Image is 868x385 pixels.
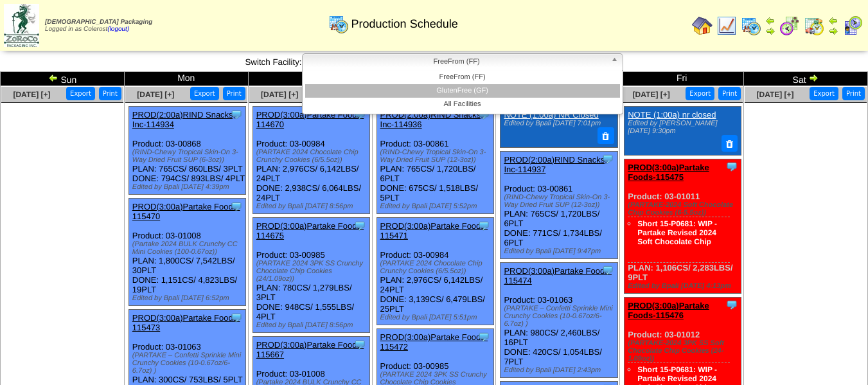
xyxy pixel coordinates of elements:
div: (PARTAKE 2024 Chocolate Chip Crunchy Cookies (6/5.5oz)) [256,148,369,164]
a: NOTE (1:00a) nr closed [628,110,716,120]
a: [DATE] [+] [137,90,174,99]
a: [DATE] [+] [261,90,298,99]
img: home.gif [692,15,713,36]
a: PROD(2:00a)RIND Snacks, Inc-114936 [380,110,483,129]
button: Print [842,87,865,100]
a: [DATE] [+] [13,90,50,99]
div: Edited by Bpali [DATE] 4:39pm [132,183,245,191]
a: PROD(3:00a)Partake Foods-115472 [380,332,488,352]
a: PROD(3:00a)Partake Foods-115470 [132,202,240,221]
a: NOTE (1:00a) NR Closed [504,110,598,120]
img: arrowright.gif [828,26,838,36]
div: Product: 03-00861 PLAN: 765CS / 1,720LBS / 6PLT DONE: 675CS / 1,518LBS / 5PLT [376,107,493,214]
div: Edited by Bpali [DATE] 8:56pm [256,321,369,329]
img: Tooltip [477,219,490,232]
li: All Facilities [305,98,620,111]
td: Mon [124,72,248,86]
a: PROD(3:00a)Partake Foods-114675 [256,221,364,240]
div: Product: 03-01008 PLAN: 1,800CS / 7,542LBS / 30PLT DONE: 1,151CS / 4,823LBS / 19PLT [128,199,245,306]
div: Edited by Bpali [DATE] 5:51pm [380,314,493,321]
div: Product: 03-00985 PLAN: 780CS / 1,279LBS / 3PLT DONE: 948CS / 1,555LBS / 4PLT [252,218,369,333]
div: (PARTAKE – Confetti Sprinkle Mini Crunchy Cookies (10-0.67oz/6-6.7oz) ) [132,352,245,375]
div: Product: 03-00861 PLAN: 765CS / 1,720LBS / 6PLT DONE: 771CS / 1,734LBS / 6PLT [500,151,617,258]
img: arrowright.gif [808,73,819,83]
a: PROD(2:00a)RIND Snacks, Inc-114937 [504,155,607,174]
div: (RIND-Chewy Tropical Skin-On 3-Way Dried Fruit SUP (12-3oz)) [504,193,617,209]
a: PROD(3:00a)Partake Foods-114670 [256,110,364,129]
button: Export [190,87,219,100]
a: PROD(3:00a)Partake Foods-115476 [628,301,709,320]
div: Product: 03-01011 PLAN: 1,106CS / 2,283LBS / 9PLT [624,159,741,293]
div: Product: 03-00984 PLAN: 2,976CS / 6,142LBS / 24PLT DONE: 2,938CS / 6,064LBS / 24PLT [252,107,369,214]
img: line_graph.gif [716,15,737,36]
a: [DATE] [+] [756,90,793,99]
img: Tooltip [601,264,614,276]
div: Product: 03-01063 PLAN: 980CS / 2,460LBS / 16PLT DONE: 420CS / 1,054LBS / 7PLT [500,262,617,377]
div: Edited by Bpali [DATE] 5:52pm [380,202,493,210]
img: arrowleft.gif [828,15,838,26]
button: Print [718,87,741,100]
img: arrowright.gif [765,26,775,36]
a: PROD(2:00a)RIND Snacks, Inc-114934 [132,110,235,129]
div: (RIND-Chewy Tropical Skin-On 3-Way Dried Fruit SUP (6-3oz)) [132,148,245,164]
td: Sun [1,72,125,86]
img: Tooltip [230,311,243,324]
button: Delete Note [598,127,614,144]
a: PROD(3:00a)Partake Foods-115475 [628,163,709,182]
div: (Partake 2024 BULK Crunchy CC Mini Cookies (100-0.67oz)) [132,240,245,256]
li: FreeFrom (FF) [305,71,620,84]
li: GlutenFree (GF) [305,84,620,98]
div: Product: 03-00984 PLAN: 2,976CS / 6,142LBS / 24PLT DONE: 3,139CS / 6,479LBS / 25PLT [376,218,493,325]
img: calendarblend.gif [779,15,800,36]
img: calendarprod.gif [741,15,761,36]
span: Logged in as Colerost [45,19,152,33]
img: arrowleft.gif [765,15,775,26]
button: Print [99,87,121,100]
div: Edited by Bpali [DATE] 4:13pm [628,282,741,290]
a: PROD(3:00a)Partake Foods-115474 [504,266,612,285]
img: Tooltip [477,330,490,343]
img: Tooltip [725,298,738,311]
img: Tooltip [230,200,243,213]
img: calendarinout.gif [804,15,824,36]
div: (PARTAKE-2024 3PK SS Soft Chocolate Chip Cookies (24-1.09oz)) [628,339,741,363]
span: [DEMOGRAPHIC_DATA] Packaging [45,19,152,26]
div: Edited by Bpali [DATE] 2:43pm [504,366,617,374]
img: Tooltip [725,160,738,173]
img: calendarprod.gif [328,13,349,34]
a: PROD(3:00a)Partake Foods-115667 [256,340,364,359]
img: Tooltip [230,108,243,121]
div: (PARTAKE 2024 3PK SS Crunchy Chocolate Chip Cookies (24/1.09oz)) [256,260,369,283]
img: arrowleft.gif [48,73,58,83]
a: (logout) [107,26,129,33]
button: Export [810,87,838,100]
a: [DATE] [+] [633,90,670,99]
span: FreeFrom (FF) [308,54,606,69]
button: Print [223,87,245,100]
a: PROD(3:00a)Partake Foods-115471 [380,221,488,240]
div: Edited by Bpali [DATE] 8:56pm [256,202,369,210]
div: Edited by Bpali [DATE] 9:47pm [504,247,617,255]
td: Sat [744,72,868,86]
div: (PARTAKE – Confetti Sprinkle Mini Crunchy Cookies (10-0.67oz/6-6.7oz) ) [504,305,617,328]
span: Production Schedule [351,17,458,31]
div: Edited by Bpali [DATE] 7:01pm [504,120,612,127]
div: (PARTAKE-2024 Soft Chocolate Chip Cookies (6-5.5oz)) [628,201,741,217]
div: Edited by [PERSON_NAME] [DATE] 9:30pm [628,120,736,135]
div: Edited by Bpali [DATE] 6:52pm [132,294,245,302]
button: Delete Note [722,135,738,152]
img: calendarcustomer.gif [842,15,863,36]
button: Export [686,87,714,100]
div: (RIND-Chewy Tropical Skin-On 3-Way Dried Fruit SUP (12-3oz)) [380,148,493,164]
img: zoroco-logo-small.webp [4,4,39,47]
a: PROD(3:00a)Partake Foods-115473 [132,313,240,332]
div: (PARTAKE 2024 Chocolate Chip Crunchy Cookies (6/5.5oz)) [380,260,493,275]
img: Tooltip [353,338,366,351]
img: Tooltip [353,219,366,232]
img: Tooltip [601,152,614,165]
